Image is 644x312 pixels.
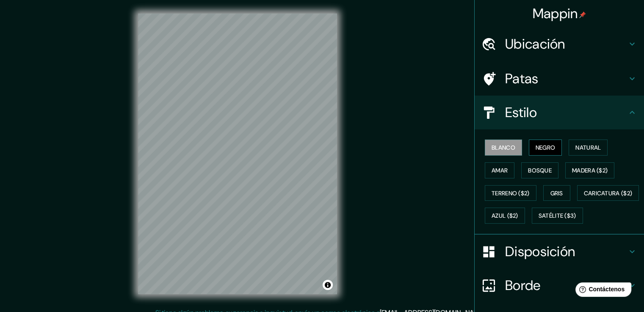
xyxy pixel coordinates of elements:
button: Activar o desactivar atribución [323,280,333,290]
font: Blanco [492,144,515,151]
font: Satélite ($3) [539,212,576,220]
div: Borde [475,268,644,302]
font: Bosque [528,167,552,174]
button: Natural [569,140,608,156]
button: Amar [485,162,514,178]
button: Satélite ($3) [532,208,583,224]
img: pin-icon.png [579,11,586,18]
button: Negro [529,140,562,156]
canvas: Mapa [138,14,337,294]
button: Terreno ($2) [485,185,536,201]
font: Amar [492,167,508,174]
button: Caricatura ($2) [577,185,639,201]
font: Gris [550,189,563,197]
div: Ubicación [475,27,644,61]
button: Blanco [485,140,522,156]
div: Estilo [475,96,644,129]
button: Azul ($2) [485,208,525,224]
font: Madera ($2) [572,167,608,174]
button: Madera ($2) [565,162,614,178]
font: Azul ($2) [492,212,518,220]
font: Natural [575,144,601,151]
font: Caricatura ($2) [584,189,633,197]
div: Disposición [475,235,644,268]
font: Disposición [505,243,575,260]
font: Terreno ($2) [492,189,530,197]
iframe: Lanzador de widgets de ayuda [569,279,635,303]
button: Bosque [521,162,558,178]
font: Patas [505,70,539,88]
font: Negro [536,144,556,151]
button: Gris [543,185,570,201]
div: Patas [475,62,644,96]
font: Borde [505,276,541,294]
font: Mappin [533,5,578,22]
font: Estilo [505,104,537,121]
font: Ubicación [505,35,565,53]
